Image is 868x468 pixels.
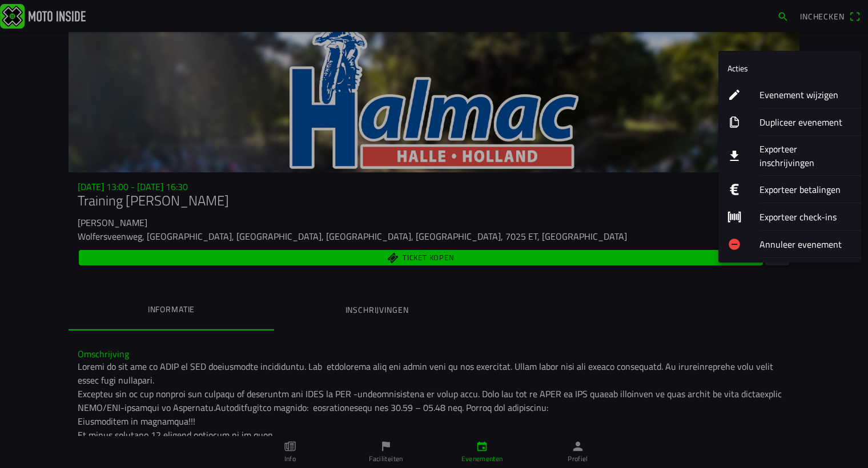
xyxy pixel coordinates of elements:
ion-label: Exporteer betalingen [759,183,852,196]
ion-icon: remove circle [728,237,741,251]
ion-label: Dupliceer evenement [759,115,852,129]
ion-icon: download [728,149,741,163]
ion-icon: create [728,88,741,102]
ion-label: Annuleer evenement [759,237,852,251]
ion-icon: barcode [728,210,741,224]
ion-label: Evenement wijzigen [759,88,852,102]
ion-label: Exporteer inschrijvingen [759,142,852,170]
ion-icon: logo euro [728,183,741,196]
ion-icon: copy [728,115,741,129]
ion-label: Acties [728,62,748,74]
ion-label: Exporteer check-ins [759,210,852,224]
